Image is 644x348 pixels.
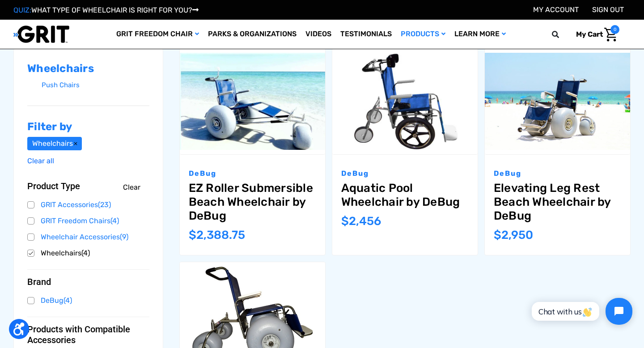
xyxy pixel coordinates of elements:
[450,20,510,49] a: Learn More
[180,53,325,150] img: EZ Roller Submersible Beach Wheelchair by DeBug
[27,62,149,75] h2: Wheelchairs
[485,53,630,150] img: Elevating Leg Rest Beach Wheelchair by DeBug
[336,20,396,49] a: Testimonials
[592,5,624,14] a: Sign out
[27,198,149,212] a: GRIT Accessories(23)
[64,296,72,305] span: (4)
[556,25,569,44] input: Search
[27,181,80,191] span: Product Type
[332,49,478,154] a: Aquatic Pool Wheelchair by DeBug,$2,456.00
[27,276,51,287] span: Brand
[27,157,54,165] a: Clear all
[27,230,149,244] a: Wheelchair Accessories(9)
[396,20,450,49] a: Products
[112,20,203,49] a: GRIT Freedom Chair
[27,137,82,150] a: Wheelchairs
[13,25,69,43] img: GRIT All-Terrain Wheelchair and Mobility Equipment
[110,216,119,225] span: (4)
[494,181,621,223] a: Elevating Leg Rest Beach Wheelchair by DeBug,$2,950.00
[189,168,316,179] p: DeBug
[301,20,336,49] a: Videos
[27,324,149,345] button: Products with Compatible Accessories
[522,290,640,332] iframe: Tidio Chat
[494,228,533,242] span: $2,950
[98,200,111,209] span: (23)
[27,181,149,191] button: Product Type
[332,53,478,150] img: Aquatic Pool Wheelchair by DeBug
[203,20,301,49] a: Parks & Organizations
[27,324,142,345] span: Products with Compatible Accessories
[13,6,31,14] span: QUIZ:
[533,5,579,14] a: Account
[604,28,617,42] img: Cart
[27,120,149,133] h2: Filter by
[189,228,245,242] span: $2,388.75
[81,249,90,257] span: (4)
[27,276,149,287] button: Brand
[27,214,149,228] a: GRIT Freedom Chairs(4)
[42,79,149,92] a: Push Chairs
[120,233,128,241] span: (9)
[341,168,469,179] p: DeBug
[494,168,621,179] p: DeBug
[341,214,381,228] span: $2,456
[27,294,149,307] a: DeBug(4)
[485,49,630,154] a: Elevating Leg Rest Beach Wheelchair by DeBug,$2,950.00
[341,181,469,209] a: Aquatic Pool Wheelchair by DeBug,$2,456.00
[189,181,316,223] a: EZ Roller Submersible Beach Wheelchair by DeBug,$2,388.75
[569,25,619,44] a: Cart with 0 items
[610,25,619,34] span: 0
[123,182,140,193] a: Clear
[576,30,603,38] span: My Cart
[180,49,325,154] a: EZ Roller Submersible Beach Wheelchair by DeBug,$2,388.75
[13,6,199,14] a: QUIZ:WHAT TYPE OF WHEELCHAIR IS RIGHT FOR YOU?
[27,246,149,260] a: Wheelchairs(4)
